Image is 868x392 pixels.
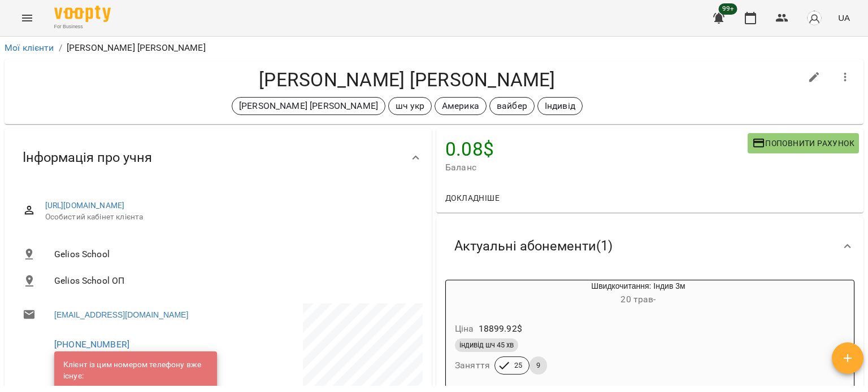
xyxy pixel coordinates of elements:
[838,12,850,24] span: UA
[239,99,378,113] p: [PERSON_NAME] [PERSON_NAME]
[54,248,414,261] span: Gelios School
[388,97,432,115] div: шч укр
[507,360,529,371] span: 25
[435,97,487,115] div: Америка
[54,6,111,22] img: Voopty Logo
[232,97,385,115] div: [PERSON_NAME] [PERSON_NAME]
[54,274,414,288] span: Gelios School ОП
[455,340,518,350] span: індивід шч 45 хв
[455,358,490,373] h6: Заняття
[748,133,859,153] button: Поповнити рахунок
[5,129,432,187] div: Інформація про учня
[442,99,479,113] p: Америка
[5,42,54,53] a: Мої клієнти
[834,7,854,28] button: UA
[14,68,801,91] h4: [PERSON_NAME] [PERSON_NAME]
[446,280,500,307] div: Швидкочитання: Індив 3м
[537,97,583,115] div: Індивід
[45,212,414,223] span: Особистий кабінет клієнта
[545,99,575,113] p: Індивід
[489,97,535,115] div: вайбер
[54,23,111,30] span: For Business
[441,188,504,208] button: Докладніше
[436,217,863,275] div: Актуальні абонементи(1)
[620,294,656,305] span: 20 трав -
[446,280,776,388] button: Швидкочитання: Індив 3м20 трав- Ціна18899.92$індивід шч 45 хвЗаняття259
[454,237,613,255] span: Актуальні абонементи ( 1 )
[479,322,522,336] p: 18899.92 $
[752,136,854,150] span: Поповнити рахунок
[719,3,737,15] span: 99+
[54,339,129,350] a: [PHONE_NUMBER]
[396,99,424,113] p: шч укр
[14,5,41,32] button: Menu
[54,309,188,320] a: [EMAIL_ADDRESS][DOMAIN_NAME]
[530,360,547,371] span: 9
[445,191,500,205] span: Докладніше
[500,280,776,307] div: Швидкочитання: Індив 3м
[5,41,863,55] nav: breadcrumb
[59,41,62,55] li: /
[445,161,748,174] span: Баланс
[806,10,822,26] img: avatar_s.png
[445,138,748,161] h4: 0.08 $
[23,149,152,166] span: Інформація про учня
[67,41,206,55] p: [PERSON_NAME] [PERSON_NAME]
[455,321,474,337] h6: Ціна
[497,99,527,113] p: вайбер
[45,201,125,210] a: [URL][DOMAIN_NAME]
